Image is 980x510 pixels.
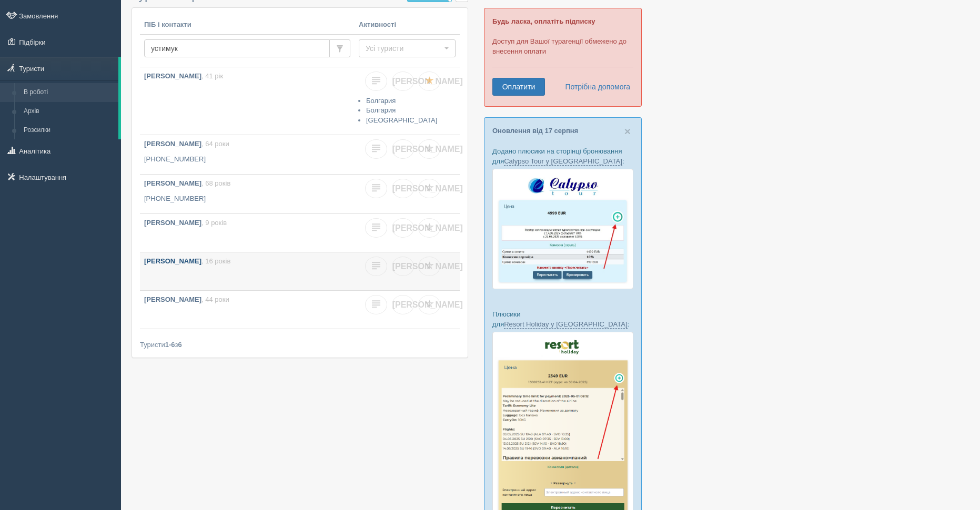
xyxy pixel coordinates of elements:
a: [PERSON_NAME], 44 роки [140,291,355,329]
a: Болгария [366,106,396,114]
th: Активності [355,16,460,35]
a: [GEOGRAPHIC_DATA] [366,116,437,124]
span: , 44 роки [201,295,229,303]
p: Плюсики для : [492,309,633,329]
a: В роботі [19,83,118,102]
span: [PERSON_NAME] [392,223,463,232]
b: [PERSON_NAME] [144,219,201,227]
a: [PERSON_NAME], 16 років [140,252,355,290]
button: Close [624,126,631,137]
img: calypso-tour-proposal-crm-for-travel-agency.jpg [492,169,633,289]
a: [PERSON_NAME] [392,179,414,198]
a: Calypso Tour у [GEOGRAPHIC_DATA] [504,157,622,166]
span: , 9 років [201,219,227,227]
a: [PERSON_NAME] [392,295,414,314]
b: 6 [178,341,182,349]
input: Пошук за ПІБ, паспортом або контактами [144,39,330,57]
a: [PERSON_NAME], 64 роки [PHONE_NUMBER] [140,135,355,174]
div: Туристи з [140,340,460,350]
a: Розсилки [19,121,118,140]
span: [PERSON_NAME] [392,300,463,309]
p: [PHONE_NUMBER] [144,155,350,165]
button: Усі туристи [359,39,456,57]
a: [PERSON_NAME], 68 років [PHONE_NUMBER] [140,175,355,213]
a: [PERSON_NAME] [392,139,414,159]
a: Архів [19,102,118,121]
a: Оплатити [492,78,545,96]
span: Усі туристи [366,43,442,54]
span: × [624,125,631,137]
p: Додано плюсики на сторінці бронювання для : [492,146,633,166]
b: Будь ласка, оплатіть підписку [492,17,595,25]
span: , 68 років [201,179,230,187]
a: [PERSON_NAME], 41 рік [140,67,355,135]
b: 1-6 [165,341,175,349]
a: [PERSON_NAME] [392,72,414,91]
p: [PHONE_NUMBER] [144,194,350,204]
span: [PERSON_NAME] [392,145,463,154]
a: Оновлення від 17 серпня [492,127,578,135]
b: [PERSON_NAME] [144,257,201,265]
b: [PERSON_NAME] [144,179,201,187]
b: [PERSON_NAME] [144,140,201,148]
a: [PERSON_NAME] [392,218,414,238]
div: Доступ для Вашої турагенції обмежено до внесення оплати [484,8,642,107]
a: Болгария [366,97,396,105]
b: [PERSON_NAME] [144,72,201,80]
a: [PERSON_NAME], 9 років [140,214,355,252]
span: [PERSON_NAME] [392,184,463,193]
a: Resort Holiday у [GEOGRAPHIC_DATA] [504,320,627,329]
th: ПІБ і контакти [140,16,355,35]
b: [PERSON_NAME] [144,295,201,303]
span: , 16 років [201,257,230,265]
a: Потрібна допомога [558,78,631,96]
span: , 64 роки [201,140,229,148]
span: , 41 рік [201,72,223,80]
span: [PERSON_NAME] [392,262,463,271]
span: [PERSON_NAME] [392,77,463,86]
a: [PERSON_NAME] [392,257,414,276]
